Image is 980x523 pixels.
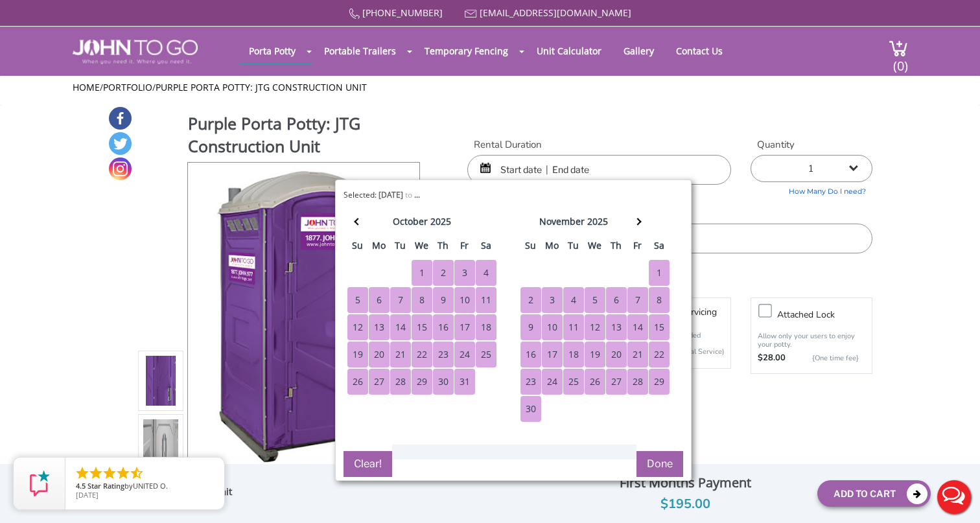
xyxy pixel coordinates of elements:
[666,38,732,64] a: Contact Us
[433,369,454,395] div: 30
[344,451,392,477] button: Clear!
[433,314,454,340] div: 16
[405,189,412,200] span: to
[649,287,670,313] div: 8
[347,237,368,260] th: su
[520,314,541,340] div: 9
[76,490,99,500] span: [DATE]
[758,332,865,349] p: Allow only your users to enjoy your potty.
[390,314,411,340] div: 14
[648,237,670,260] th: sa
[892,47,908,75] span: (0)
[87,481,124,491] span: Star Rating
[587,213,608,231] div: 2025
[362,6,443,19] a: [PHONE_NUMBER]
[133,481,168,491] span: UNITED O.
[476,342,496,367] div: 25
[563,342,584,367] div: 18
[347,342,368,367] div: 19
[480,6,631,19] a: [EMAIL_ADDRESS][DOMAIN_NAME]
[369,314,390,340] div: 13
[541,237,563,260] th: mo
[390,287,411,313] div: 7
[433,260,454,286] div: 2
[390,342,411,367] div: 21
[454,260,475,286] div: 3
[76,481,86,491] span: 4.5
[520,287,541,313] div: 2
[75,465,90,481] li: 
[585,369,605,395] div: 26
[347,369,368,395] div: 26
[563,287,584,313] div: 4
[314,38,406,64] a: Portable Trailers
[344,189,377,200] span: Selected:
[627,314,648,340] div: 14
[614,38,664,64] a: Gallery
[606,287,627,313] div: 6
[412,369,432,395] div: 29
[520,237,541,260] th: su
[454,314,475,340] div: 17
[627,369,648,395] div: 28
[928,471,980,523] button: Live Chat
[393,213,428,231] div: october
[390,369,411,395] div: 28
[649,260,670,286] div: 1
[476,314,496,340] div: 18
[606,314,627,340] div: 13
[368,237,390,260] th: mo
[476,287,496,313] div: 11
[430,213,451,231] div: 2025
[777,307,878,323] h3: Attached lock
[379,189,403,200] b: [DATE]
[563,314,584,340] div: 11
[73,81,100,93] a: Home
[817,480,931,507] button: Add To Cart
[349,8,360,19] img: Call
[467,138,731,152] label: Rental Duration
[188,112,421,161] h1: Purple Porta Potty: JTG Construction Unit
[539,213,585,231] div: november
[102,465,117,481] li: 
[412,342,432,367] div: 22
[109,132,132,155] a: Twitter
[115,465,131,481] li: 
[751,182,872,197] a: How Many Do I need?
[412,314,432,340] div: 15
[454,369,475,395] div: 31
[792,352,859,365] p: {One time fee}
[369,369,390,395] div: 27
[542,369,563,395] div: 24
[415,38,518,64] a: Temporary Fencing
[649,369,670,395] div: 29
[605,237,627,260] th: th
[369,287,390,313] div: 6
[454,342,475,367] div: 24
[542,342,563,367] div: 17
[239,38,305,64] a: Porta Potty
[412,287,432,313] div: 8
[390,237,411,260] th: tu
[109,157,132,180] a: Instagram
[412,260,432,286] div: 1
[27,471,52,496] img: Review Rating
[751,138,872,152] label: Quantity
[563,237,584,260] th: tu
[411,237,432,260] th: we
[414,189,420,200] b: ...
[563,369,584,395] div: 25
[584,237,605,260] th: we
[542,287,563,313] div: 3
[585,287,605,313] div: 5
[527,38,611,64] a: Unit Calculator
[563,472,808,494] div: First Months Payment
[432,237,454,260] th: th
[585,342,605,367] div: 19
[542,314,563,340] div: 10
[465,10,477,18] img: Mail
[476,260,496,286] div: 4
[369,342,390,367] div: 20
[73,40,198,64] img: JOHN to go
[606,342,627,367] div: 20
